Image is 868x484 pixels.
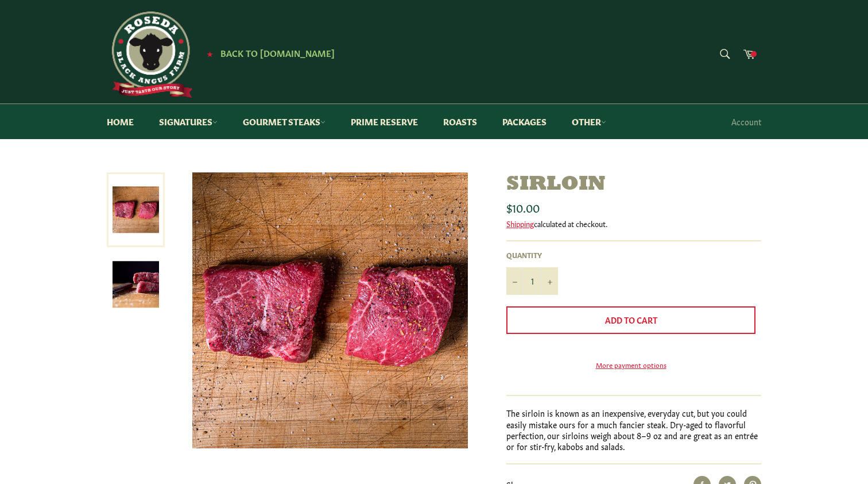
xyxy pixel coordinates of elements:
[491,104,558,139] a: Packages
[107,11,193,98] img: Roseda Beef
[506,360,755,370] a: More payment options
[148,104,229,139] a: Signatures
[201,49,335,58] a: ★ Back to [DOMAIN_NAME]
[432,104,489,139] a: Roasts
[113,261,159,308] img: Sirloin
[220,47,335,59] span: Back to [DOMAIN_NAME]
[605,314,657,325] span: Add to Cart
[192,172,468,448] img: Sirloin
[207,49,213,58] span: ★
[506,172,761,197] h1: Sirloin
[726,105,767,139] a: Account
[506,218,534,229] a: Shipping
[560,104,618,139] a: Other
[95,104,145,139] a: Home
[506,250,558,260] label: Quantity
[541,267,558,295] button: Increase item quantity by one
[339,104,429,139] a: Prime Reserve
[506,267,524,295] button: Reduce item quantity by one
[506,306,755,334] button: Add to Cart
[231,104,337,139] a: Gourmet Steaks
[506,199,540,215] span: $10.00
[506,218,761,229] div: calculated at checkout.
[506,408,761,452] p: The sirloin is known as an inexpensive, everyday cut, but you could easily mistake ours for a muc...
